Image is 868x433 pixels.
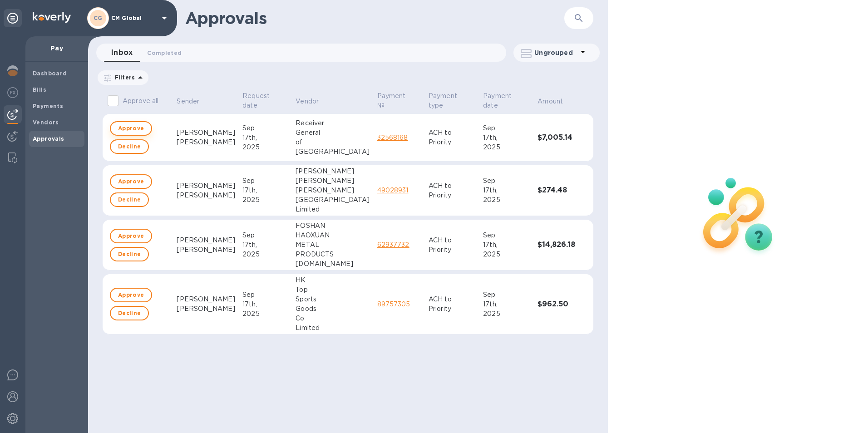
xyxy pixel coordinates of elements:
button: Approve [110,174,152,189]
div: 2025 [242,250,288,259]
div: Sep [483,290,530,300]
div: 2025 [242,143,288,152]
p: Pay [33,44,81,53]
div: Sep [242,123,288,133]
span: Vendor [296,97,330,106]
b: Dashboard [33,70,67,77]
p: Filters [111,74,135,81]
a: 32568168 [377,134,408,141]
a: 49028931 [377,187,409,194]
div: [GEOGRAPHIC_DATA] [296,147,370,157]
div: [PERSON_NAME] [296,167,370,176]
div: [GEOGRAPHIC_DATA] [296,195,370,205]
button: Approve [110,288,152,302]
div: [PERSON_NAME] [296,186,370,195]
h1: Approvals [185,9,564,28]
div: Sep [483,123,530,133]
div: [PERSON_NAME] [177,245,235,255]
span: Decline [118,249,141,260]
h3: $14,826.18 [538,241,575,249]
div: Receiver [296,118,370,128]
a: 62937732 [377,241,409,248]
span: Sender [177,97,211,106]
div: HK [296,276,370,285]
div: 17th, [242,133,288,143]
b: Vendors [33,119,59,126]
button: Approve [110,121,152,136]
div: PRODUCTS [296,250,370,259]
div: General [296,128,370,138]
div: 17th, [483,133,530,143]
div: Sep [242,176,288,186]
button: Decline [110,192,149,207]
div: Sports [296,295,370,304]
p: Amount [538,97,563,106]
p: ACH to Priority [429,295,476,314]
h3: $7,005.14 [538,133,575,142]
a: 89757305 [377,300,410,308]
div: 2025 [483,250,530,259]
b: Bills [33,86,46,93]
div: [PERSON_NAME] [177,128,235,138]
span: Approve [118,290,144,300]
p: Vendor [296,97,319,106]
h3: $274.48 [538,186,575,195]
div: 17th, [483,186,530,195]
span: Payment date [483,91,530,110]
div: 2025 [483,143,530,152]
div: [PERSON_NAME] [177,304,235,314]
span: Payment № [377,91,421,110]
h3: $962.50 [538,300,575,309]
p: Payment type [429,91,464,110]
div: [DOMAIN_NAME] [296,259,370,269]
div: Goods [296,304,370,314]
div: METAL [296,240,370,250]
p: Sender [177,97,199,106]
span: Decline [118,141,141,152]
div: Sep [483,176,530,186]
b: Payments [33,103,63,109]
div: 2025 [483,309,530,319]
span: Request date [242,91,288,110]
div: [PERSON_NAME] [296,176,370,186]
div: 17th, [242,240,288,250]
b: CG [94,15,103,21]
div: Sep [242,290,288,300]
div: Sep [242,231,288,240]
div: Sep [483,231,530,240]
div: 2025 [242,195,288,205]
p: ACH to Priority [429,128,476,147]
div: 2025 [242,309,288,319]
div: 17th, [242,300,288,309]
button: Decline [110,139,149,154]
div: Co [296,314,370,323]
b: Approvals [33,135,64,142]
div: 2025 [483,195,530,205]
p: CM Global [111,15,157,21]
div: Top [296,285,370,295]
span: Decline [118,308,141,319]
p: Approve all [123,96,158,106]
span: Payment type [429,91,476,110]
button: Decline [110,306,149,320]
img: Logo [33,12,71,23]
div: 17th, [483,300,530,309]
p: Payment № [377,91,409,110]
button: Decline [110,247,149,261]
p: Ungrouped [534,48,577,57]
span: Decline [118,194,141,205]
p: Request date [242,91,276,110]
p: ACH to Priority [429,236,476,255]
span: Inbox [111,46,133,59]
div: FOSHAN [296,221,370,231]
div: Unpin categories [4,9,22,27]
div: [PERSON_NAME] [177,236,235,245]
p: Payment date [483,91,518,110]
span: Approve [118,123,144,134]
div: of [296,138,370,147]
div: 17th, [242,186,288,195]
img: Foreign exchange [7,87,18,98]
div: HAOXUAN [296,231,370,240]
div: [PERSON_NAME] [177,138,235,147]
